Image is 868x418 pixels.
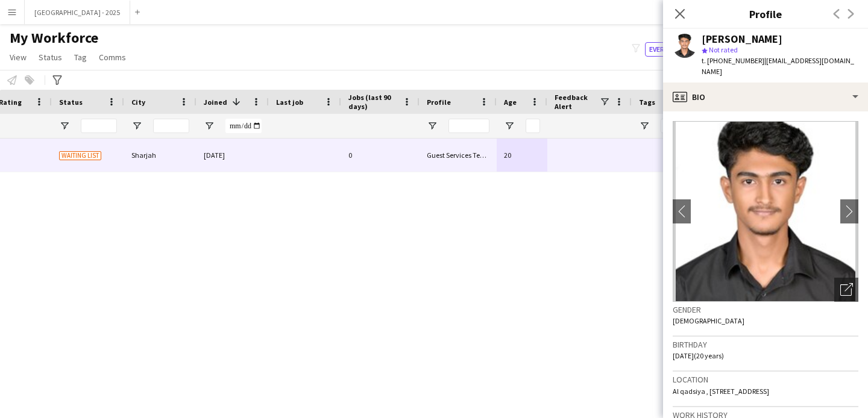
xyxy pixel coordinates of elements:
span: Tags [639,98,655,107]
div: 0 [341,139,420,172]
span: Comms [99,52,126,63]
div: 20 [497,139,547,172]
button: Open Filter Menu [427,120,438,131]
span: | [EMAIL_ADDRESS][DOMAIN_NAME] [702,56,854,76]
a: Comms [94,49,131,65]
a: Tag [69,49,92,65]
a: Status [34,49,67,65]
span: Status [59,98,83,107]
button: Open Filter Menu [504,120,515,131]
div: Open photos pop-in [834,278,858,302]
span: Last job [276,98,303,107]
input: Age Filter Input [526,119,540,133]
span: Tag [74,52,87,63]
button: Open Filter Menu [131,120,142,131]
div: Bio [663,83,868,111]
input: Tags Filter Input [661,119,697,133]
span: Feedback Alert [555,93,599,111]
span: Profile [427,98,451,107]
div: Sharjah [124,139,197,172]
div: [PERSON_NAME] [702,34,782,45]
span: Joined [204,98,227,107]
button: Everyone12,756 [645,42,709,57]
h3: Location [673,374,858,385]
span: Waiting list [59,151,101,160]
input: Joined Filter Input [225,119,262,133]
img: Crew avatar or photo [673,121,858,302]
span: [DEMOGRAPHIC_DATA] [673,316,744,325]
app-action-btn: Advanced filters [50,73,64,87]
span: Not rated [709,45,738,54]
span: My Workforce [10,29,98,47]
button: [GEOGRAPHIC_DATA] - 2025 [25,1,130,24]
h3: Birthday [673,339,858,350]
h3: Gender [673,304,858,315]
span: Age [504,98,517,107]
button: Open Filter Menu [204,120,215,131]
input: City Filter Input [153,119,189,133]
span: t. [PHONE_NUMBER] [702,56,764,65]
a: View [5,49,31,65]
span: Al qadsiya , [STREET_ADDRESS] [673,387,769,396]
span: Jobs (last 90 days) [348,93,398,111]
button: Open Filter Menu [639,120,650,131]
h3: Profile [663,6,868,22]
input: Status Filter Input [81,119,117,133]
span: [DATE] (20 years) [673,351,724,360]
span: City [131,98,145,107]
div: [DATE] [197,139,269,172]
div: Guest Services Team [420,139,497,172]
button: Open Filter Menu [59,120,70,131]
input: Profile Filter Input [448,119,489,133]
span: View [10,52,27,63]
span: Status [39,52,62,63]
